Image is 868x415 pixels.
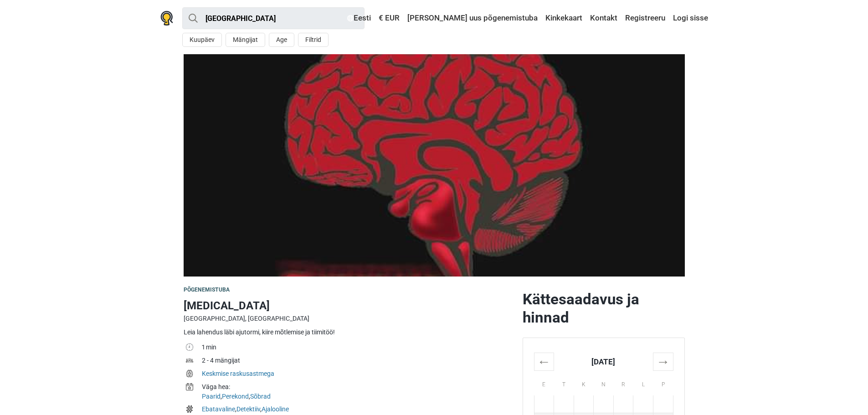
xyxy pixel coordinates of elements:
[534,353,554,370] th: ←
[202,382,515,392] div: Väga hea:
[250,393,271,400] a: Sõbrad
[671,10,708,26] a: Logi sisse
[184,287,230,293] span: Põgenemistuba
[523,290,685,327] h2: Kättesaadavus ja hinnad
[269,33,294,47] button: Age
[236,405,260,413] a: Detektiiv
[202,355,515,368] td: 2 - 4 mängijat
[554,370,574,395] th: T
[222,393,249,400] a: Perekond
[262,405,289,413] a: Ajalooline
[554,353,653,370] th: [DATE]
[405,10,540,26] a: [PERSON_NAME] uus põgenemistuba
[226,33,265,47] button: Mängijat
[543,10,585,26] a: Kinkekaart
[184,297,515,314] h1: [MEDICAL_DATA]
[633,370,653,395] th: L
[202,381,515,404] td: , ,
[347,15,354,21] img: Eesti
[182,33,222,47] button: Kuupäev
[184,314,515,323] div: [GEOGRAPHIC_DATA], [GEOGRAPHIC_DATA]
[653,370,673,395] th: P
[574,370,594,395] th: K
[613,370,633,395] th: R
[184,328,515,337] div: Leia lahendus läbi ajutormi, kiire mõtlemise ja tiimitöö!
[202,370,274,377] a: Keskmise raskusastmega
[182,7,365,29] input: proovi “Tallinn”
[534,370,554,395] th: E
[345,10,373,26] a: Eesti
[623,10,668,26] a: Registreeru
[298,33,329,47] button: Filtrid
[588,10,620,26] a: Kontakt
[202,405,235,413] a: Ebatavaline
[202,393,221,400] a: Paarid
[184,54,685,277] img: Paranoia photo 1
[202,342,515,355] td: 1 min
[376,10,402,26] a: € EUR
[594,370,614,395] th: N
[653,353,673,370] th: →
[160,11,173,26] img: Nowescape logo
